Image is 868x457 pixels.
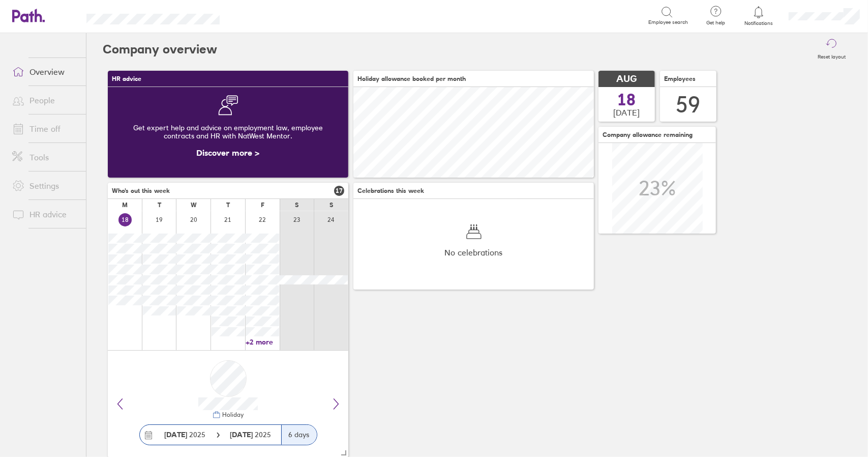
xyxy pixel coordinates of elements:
[603,131,693,138] span: Company allowance remaining
[230,431,272,439] span: 2025
[676,92,701,118] div: 59
[230,430,255,439] strong: [DATE]
[4,204,86,224] a: HR advice
[357,187,424,194] span: Celebrations this week
[116,116,340,148] div: Get expert help and advice on employment law, employee contracts and HR with NatWest Mentor.
[4,176,86,196] a: Settings
[122,202,128,209] div: M
[812,33,852,66] button: Reset layout
[221,411,244,418] div: Holiday
[357,75,466,82] span: Holiday allowance booked per month
[261,202,264,209] div: F
[247,11,273,20] div: Search
[614,108,640,117] span: [DATE]
[648,19,688,25] span: Employee search
[246,337,279,347] a: +2 more
[197,148,260,158] a: Discover more >
[699,20,732,26] span: Get help
[112,75,141,82] span: HR advice
[618,92,636,108] span: 18
[742,5,775,26] a: Notifications
[158,202,161,209] div: T
[4,62,86,82] a: Overview
[664,75,696,82] span: Employees
[812,51,852,60] label: Reset layout
[281,425,317,445] div: 6 days
[742,20,775,26] span: Notifications
[165,431,206,439] span: 2025
[103,33,217,66] h2: Company overview
[295,202,298,209] div: S
[4,90,86,110] a: People
[165,430,188,439] strong: [DATE]
[112,187,170,194] span: Who's out this week
[330,202,333,209] div: S
[4,119,86,139] a: Time off
[334,186,344,196] span: 17
[617,74,637,84] span: AUG
[226,202,230,209] div: T
[4,147,86,167] a: Tools
[191,202,197,209] div: W
[445,248,503,257] span: No celebrations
